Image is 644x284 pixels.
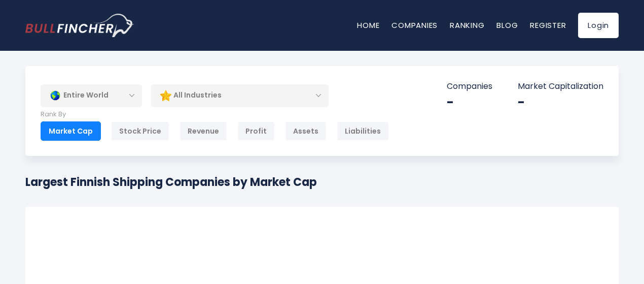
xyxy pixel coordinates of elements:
div: Stock Price [111,121,169,141]
a: Go to homepage [25,14,134,37]
a: Ranking [450,20,484,30]
p: Market Capitalization [518,81,603,92]
div: Entire World [41,84,142,107]
div: - [447,94,492,110]
a: Blog [496,20,518,30]
a: Companies [391,20,438,30]
a: Home [357,20,379,30]
div: Liabilities [337,121,389,141]
div: All Industries [151,84,329,107]
div: - [518,94,603,110]
div: Market Cap [41,121,101,141]
div: Assets [285,121,327,141]
p: Rank By [41,110,389,119]
div: Profit [237,121,275,141]
a: Register [530,20,566,30]
img: bullfincher logo [25,14,134,37]
p: Companies [447,81,492,92]
a: Login [578,13,619,38]
h1: Largest Finnish Shipping Companies by Market Cap [25,174,317,191]
div: Revenue [180,121,227,141]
